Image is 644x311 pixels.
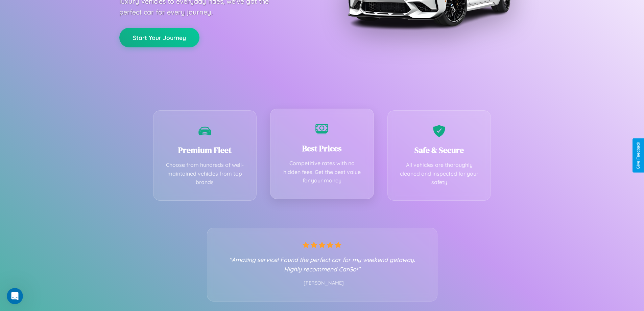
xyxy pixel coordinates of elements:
p: "Amazing service! Found the perfect car for my weekend getaway. Highly recommend CarGo!" [221,255,424,274]
h3: Premium Fleet [164,145,246,156]
p: Competitive rates with no hidden fees. Get the best value for your money [281,159,363,185]
iframe: Intercom live chat [7,288,23,304]
h3: Best Prices [281,143,363,154]
h3: Safe & Secure [398,145,481,156]
p: All vehicles are thoroughly cleaned and inspected for your safety [398,161,481,187]
button: Start Your Journey [119,28,199,47]
p: - [PERSON_NAME] [221,279,424,288]
div: Give Feedback [636,142,641,169]
p: Choose from hundreds of well-maintained vehicles from top brands [164,161,246,187]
